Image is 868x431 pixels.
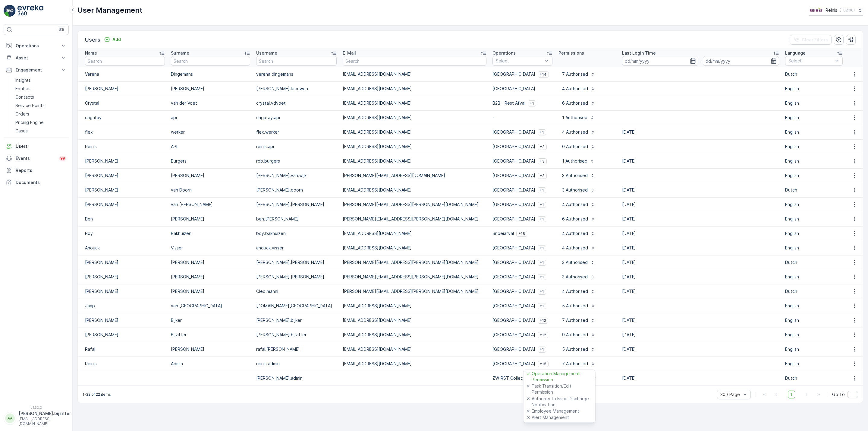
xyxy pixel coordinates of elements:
[785,158,843,164] p: English
[256,216,337,222] p: ben.[PERSON_NAME]
[171,86,250,92] p: [PERSON_NAME]
[256,375,337,381] p: [PERSON_NAME].admin
[256,56,337,66] input: Search
[343,187,486,193] p: [EMAIL_ADDRESS][DOMAIN_NAME]
[85,346,165,352] p: Rafal
[619,197,782,212] td: [DATE]
[785,259,843,265] p: Dutch
[558,272,599,282] button: 3 Authorised
[619,212,782,226] td: [DATE]
[558,258,599,267] button: 3 Authorised
[171,187,250,193] p: van Doorn
[809,7,823,14] img: Reinis-Logo-Vrijstaand_Tekengebied-1-copy2_aBO4n7j.png
[5,414,15,423] div: AA
[343,158,486,164] p: [EMAIL_ADDRESS][DOMAIN_NAME]
[171,50,189,56] p: Surname
[171,56,250,66] input: Search
[619,328,782,342] td: [DATE]
[492,274,535,280] p: [GEOGRAPHIC_DATA]
[619,241,782,255] td: [DATE]
[85,100,165,106] p: Crystal
[562,332,588,338] p: 9 Authorised
[558,344,599,354] button: 5 Authorised
[256,71,337,77] p: verena.dingemans
[531,371,593,383] p: Operation Management Permission
[785,332,843,338] p: English
[85,129,165,135] p: flex
[4,5,16,17] img: logo
[492,86,535,92] p: [GEOGRAPHIC_DATA]
[85,245,165,251] p: Anouck
[13,110,69,118] a: Orders
[540,144,545,149] span: +3
[256,332,337,338] p: [PERSON_NAME].bijzitter
[4,64,69,76] button: Engagement
[77,5,143,15] p: User Management
[562,144,588,150] p: 0 Authorised
[785,201,843,208] p: English
[562,361,588,367] p: 7 Authorised
[171,288,250,294] p: [PERSON_NAME]
[112,36,121,43] p: Add
[518,231,525,236] span: +18
[343,259,486,265] p: [PERSON_NAME][EMAIL_ADDRESS][PERSON_NAME][DOMAIN_NAME]
[85,230,165,236] p: Boy
[171,71,250,77] p: Dingemans
[802,37,828,43] p: Clear Filters
[343,86,486,92] p: [EMAIL_ADDRESS][DOMAIN_NAME]
[4,410,69,426] button: AA[PERSON_NAME].bijzitter[EMAIL_ADDRESS][DOMAIN_NAME]
[785,86,843,92] p: English
[13,118,69,127] a: Pricing Engine
[256,187,337,193] p: [PERSON_NAME].doorn
[558,200,599,209] button: 4 Authorised
[171,317,250,323] p: Bijker
[343,50,356,56] p: E-Mail
[785,187,843,193] p: Dutch
[558,113,598,122] button: 1 Authorised
[343,100,486,106] p: [EMAIL_ADDRESS][DOMAIN_NAME]
[809,5,863,16] button: Reinis(+02:00)
[171,216,250,222] p: [PERSON_NAME]
[343,361,486,367] p: [EMAIL_ADDRESS][DOMAIN_NAME]
[343,201,486,208] p: [PERSON_NAME][EMAIL_ADDRESS][PERSON_NAME][DOMAIN_NAME]
[558,142,599,151] button: 0 Authorised
[619,125,782,139] td: [DATE]
[16,143,66,149] p: Users
[4,176,69,189] a: Documents
[171,245,250,251] p: Visser
[558,214,599,224] button: 6 Authorised
[16,155,55,161] p: Events
[562,303,588,309] p: 5 Authorised
[4,406,69,409] span: v 1.52.2
[85,115,165,121] p: cagatay
[13,76,69,84] a: Insights
[343,173,486,179] p: [PERSON_NAME][EMAIL_ADDRESS][DOMAIN_NAME]
[562,158,587,164] p: 1 Authorised
[171,361,250,367] p: Admin
[785,317,843,323] p: English
[540,202,544,207] span: +1
[785,129,843,135] p: English
[540,347,544,352] span: +1
[85,50,97,56] p: Name
[256,274,337,280] p: [PERSON_NAME].[PERSON_NAME]
[256,129,337,135] p: flex.werker
[622,56,698,66] input: dd/mm/yyyy
[785,50,806,56] p: Language
[619,284,782,299] td: [DATE]
[785,100,843,106] p: English
[785,288,843,294] p: Dutch
[343,346,486,352] p: [EMAIL_ADDRESS][DOMAIN_NAME]
[790,35,832,45] button: Clear Filters
[558,359,599,369] button: 7 Authorised
[85,274,165,280] p: [PERSON_NAME]
[85,86,165,92] p: [PERSON_NAME]
[492,100,525,106] p: B2B - Rest Afval
[826,7,837,13] p: Reinis
[562,115,587,121] p: 1 Authorised
[492,71,535,77] p: [GEOGRAPHIC_DATA]
[343,129,486,135] p: [EMAIL_ADDRESS][DOMAIN_NAME]
[85,173,165,179] p: [PERSON_NAME]
[540,159,545,164] span: +3
[562,346,588,352] p: 5 Authorised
